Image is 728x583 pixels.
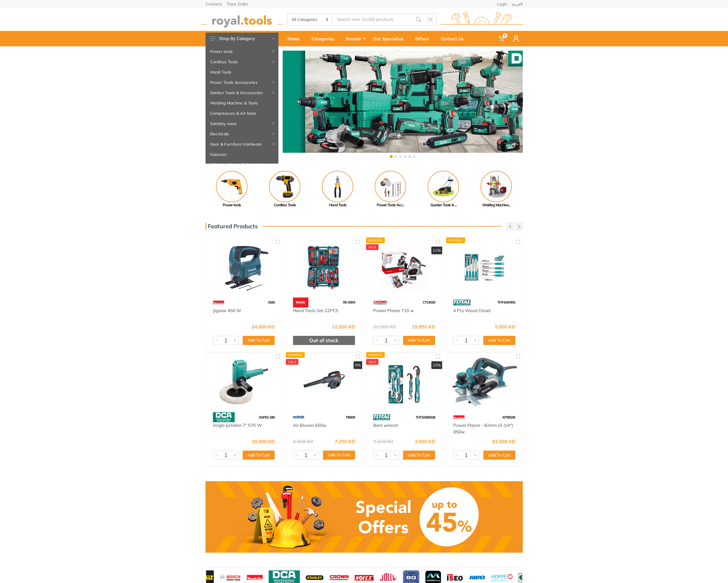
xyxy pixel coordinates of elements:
[259,415,275,419] span: ASP02-180
[211,243,277,292] img: Royal Tools - Jigsaw 450 W
[213,308,241,313] a: Jigsaw 450 W
[211,358,277,406] img: Royal Tools - Angle polisher 7
[428,171,459,202] img: Royal - Garden Tools & Accessories
[416,415,435,419] span: THT10309328
[206,149,278,160] a: Fastener
[335,439,355,444] div: 7.250 KD
[354,361,362,369] div: 9%
[373,439,393,444] div: 3.250 KD
[293,423,326,428] a: Air Blower 650w
[373,423,398,428] a: Bent wrench
[483,336,515,345] button: Add To Cart
[213,412,235,422] img: 58.webp
[453,308,490,313] a: 4 Pcs Wood Chisel
[366,352,385,358] div: Express
[227,2,248,6] a: Track Order
[373,298,387,308] img: 75.webp
[366,244,379,250] div: SALE
[206,129,278,139] a: Electricals
[492,439,515,444] div: 93.000 KD
[288,14,332,25] select: Category
[308,31,342,46] a: Categories
[431,247,442,255] div: 11%
[311,171,364,208] a: Hand Tools
[206,33,278,45] button: Shop By Category
[258,202,311,208] div: Cordless Tools
[373,412,390,422] img: 86.webp
[437,31,472,46] a: Contact Us
[403,451,435,460] button: Add To Cart
[497,300,515,304] span: THT41K0401
[308,33,342,45] div: Categories
[206,223,258,230] h3: Featured Products
[206,46,278,57] a: Power tools
[258,171,311,208] a: Cordless Tools
[372,358,437,406] img: Royal Tools - Bent wrench
[206,98,278,108] a: Welding Machine & Tools
[494,31,509,46] a: 0
[497,2,507,6] a: Login
[293,298,308,308] img: 130.webp
[453,423,513,435] a: Power Planer - 82mm (3-1/4") 850w
[415,439,435,444] div: 2.500 KD
[293,336,355,345] div: Out of stock
[411,31,437,46] a: Offers
[452,358,517,406] img: Royal Tools - Power Planer - 82mm (3-1/4
[252,324,275,329] div: 24.000 KD
[369,31,411,46] a: Our Specialize
[411,33,437,45] div: Offers
[412,324,435,329] div: 19.950 KD
[206,160,278,170] a: Adhesive, Spray & Chemical
[372,243,437,292] img: Royal Tools - Power Planer 710 w
[206,77,278,88] a: Power Tools Accessories
[213,423,262,428] a: Angle polisher 7" 570 W
[364,202,417,208] div: Power Tools Acc...
[291,358,357,406] img: Royal Tools - Air Blower 650w
[293,439,313,444] div: 8.000 KD
[206,88,278,98] a: Garden Tools & Accessories
[373,324,396,329] div: 22.500 KD
[286,352,305,358] div: Express
[453,298,470,308] img: 86.webp
[291,243,357,292] img: Royal Tools - Hand Tools Set-22PCS
[206,108,278,118] a: Compressors & Air tools
[480,171,512,202] img: Royal - Welding Machine & Tools
[332,324,355,329] div: 12.500 KD
[369,33,411,45] div: Our Specialize
[431,361,442,369] div: 23%
[366,359,379,365] div: SALE
[503,33,507,38] span: 0
[206,57,278,67] a: Cordless Tools
[213,298,224,308] img: 42.webp
[343,300,355,304] span: RS-0004
[286,359,298,365] div: SALE
[284,31,308,46] a: Home
[201,12,283,27] img: royal.tools Logo
[423,300,435,304] span: CT14019
[366,237,385,243] div: Express
[206,118,278,129] a: Sanitary ware
[322,171,353,202] img: Royal - Hand Tools
[323,451,355,460] button: Add To Cart
[453,412,465,422] img: 42.webp
[311,202,364,208] div: Hand Tools
[284,33,308,45] div: Home
[446,237,465,243] div: Express
[502,415,515,419] span: KP0810K
[417,202,470,208] div: Garden Tools & ...
[437,33,472,45] div: Contact Us
[206,202,258,208] div: Power tools
[216,171,248,202] img: Royal - Power tools
[403,336,435,345] button: Add To Cart
[243,336,275,345] button: Add To Cart
[342,33,369,45] div: Brands
[470,171,523,208] a: Welding Machine...
[495,324,515,329] div: 5.000 KD
[293,308,338,313] a: Hand Tools Set-22PCS
[332,13,412,25] input: Site search
[206,139,278,149] a: Door & Furniture Hardware
[375,171,406,202] img: Royal - Power Tools Accessories
[346,415,355,419] span: PB005
[269,171,300,202] img: Royal - Cordless Tools
[452,243,517,292] img: Royal Tools - 4 Pcs Wood Chisel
